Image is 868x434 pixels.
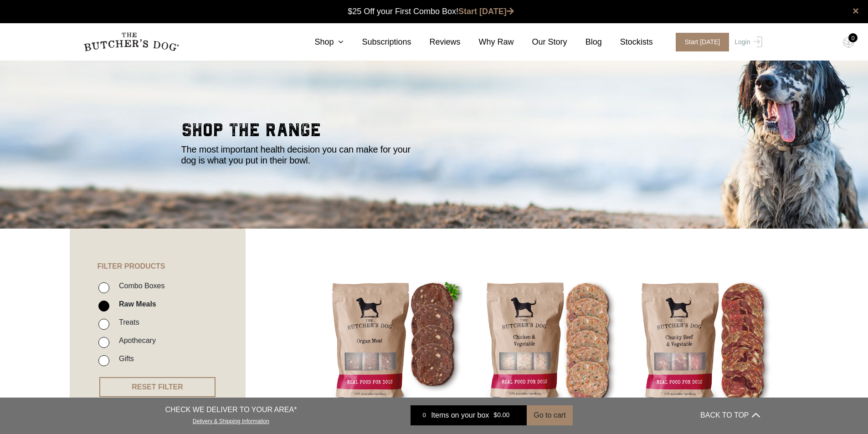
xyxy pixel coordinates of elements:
[417,411,431,420] div: 0
[181,144,423,166] p: The most important health decision you can make for your dog is what you put in their bowl.
[325,274,463,412] img: Beef Organ Blend
[634,274,772,412] img: Chunky Beef and Vegetables
[843,36,854,48] img: TBD_Cart-Empty.png
[602,36,653,48] a: Stockists
[853,5,859,16] a: close
[193,416,269,424] a: Delivery & Shipping Information
[676,33,729,51] span: Start [DATE]
[344,36,411,48] a: Subscriptions
[848,33,858,42] div: 0
[114,334,156,347] label: Apothecary
[114,280,165,292] label: Combo Boxes
[411,36,461,48] a: Reviews
[732,33,762,51] a: Login
[114,298,156,310] label: Raw Meals
[700,404,760,426] button: BACK TO TOP
[493,412,509,419] bdi: 0.00
[667,33,733,51] a: Start [DATE]
[99,377,216,397] button: RESET FILTER
[493,412,497,419] span: $
[479,274,617,412] img: Chicken and Vegetables
[567,36,602,48] a: Blog
[165,404,297,415] p: CHECK WE DELIVER TO YOUR AREA*
[514,36,567,48] a: Our Story
[411,405,527,425] a: 0 Items on your box $0.00
[458,7,514,16] a: Start [DATE]
[70,229,246,271] h4: FILTER PRODUCTS
[431,410,489,421] span: Items on your box
[527,405,572,425] button: Go to cart
[296,36,344,48] a: Shop
[114,316,139,328] label: Treats
[181,121,687,144] h2: shop the range
[461,36,514,48] a: Why Raw
[114,352,134,365] label: Gifts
